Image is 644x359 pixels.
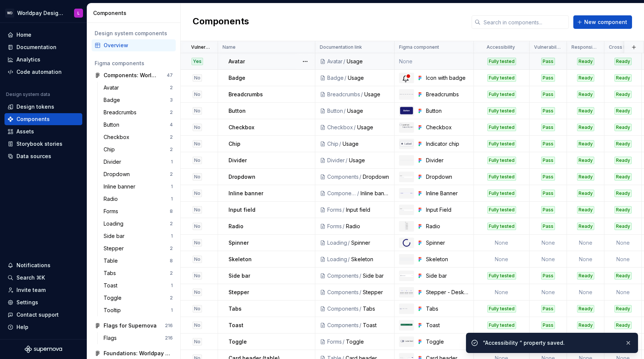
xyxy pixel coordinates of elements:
div: Pass [541,173,555,181]
div: No [193,190,202,197]
div: Fully tested [487,58,516,65]
div: No [193,289,202,296]
td: None [567,235,604,251]
div: Ready [577,107,594,115]
div: Figma components [95,60,173,67]
td: None [530,235,567,251]
div: Components [93,9,177,17]
img: Inline Banner [400,193,413,194]
a: Flags for Supernova216 [92,320,176,332]
a: Radio1 [101,193,176,205]
div: Ready [614,190,632,197]
div: Ready [577,124,594,131]
div: Inline banner [361,190,390,197]
div: Design tokens [16,103,54,111]
div: Toggle [104,294,125,302]
div: Ready [577,58,594,65]
div: Chip [104,146,118,153]
div: / [353,124,357,131]
a: Invite team [4,284,82,296]
div: Fully tested [487,305,516,313]
img: Skeleton [400,257,413,261]
div: Tabs [104,269,119,277]
td: None [474,235,530,251]
div: Ready [614,305,632,313]
div: Usage [364,91,390,98]
p: Divider [229,157,247,164]
div: 8 [170,208,173,214]
div: Spinner [351,239,390,247]
div: Spinner [426,239,469,247]
a: Flags216 [101,332,176,344]
p: Badge [229,74,245,82]
div: Pass [541,305,555,313]
div: / [359,289,363,296]
a: Toast1 [101,280,176,292]
div: Fully tested [487,157,516,164]
div: Tabs [363,305,390,313]
svg: Supernova Logo [25,346,62,353]
td: None [567,251,604,268]
div: Radio [104,195,121,203]
a: Checkbox2 [101,131,176,143]
div: Breadcrumbs [104,109,139,116]
div: 2 [170,147,173,153]
div: Worldpay Design System [17,9,65,17]
a: Tabs2 [101,267,176,279]
a: Assets [4,126,82,138]
a: Forms8 [101,205,176,217]
div: Overview [104,42,173,49]
div: L [77,10,80,16]
div: Assets [16,128,34,135]
div: 4 [170,122,173,128]
div: No [193,272,202,280]
div: No [193,322,202,329]
div: Components: Worldpay Design System [104,72,159,79]
p: Inline banner [229,190,263,197]
div: Help [16,323,28,331]
img: Dropdown [400,175,413,178]
img: Toggle [400,340,413,344]
img: Input Field [400,208,413,211]
div: / [359,305,363,313]
p: Tabs [229,305,242,313]
div: Pass [541,74,555,82]
a: Data sources [4,150,82,162]
a: Analytics [4,54,82,66]
div: Input field [346,206,390,214]
a: Side bar1 [101,230,176,242]
p: Radio [229,223,243,230]
div: Design system data [6,91,50,97]
a: Design tokens [4,101,82,113]
div: Pass [541,190,555,197]
p: Accessibility [487,44,515,50]
div: Usage [343,140,390,148]
div: / [347,256,351,263]
div: 2 [170,85,173,91]
div: Ready [614,206,632,214]
div: Components [327,305,359,313]
div: 2 [170,221,173,227]
div: Forms [327,223,342,230]
img: Spinner [402,238,411,247]
div: 2 [170,295,173,301]
div: Dropdown [104,171,133,178]
div: Forms [104,208,121,215]
div: Ready [614,157,632,164]
div: Components [327,173,359,181]
div: Fully tested [487,124,516,131]
div: Pass [541,140,555,148]
div: No [193,124,202,131]
div: Contact support [16,311,59,319]
div: Fully tested [487,140,516,148]
a: Toggle2 [101,292,176,304]
div: Forms [327,206,342,214]
div: Icon with badge [426,74,469,82]
button: WDWorldpay Design SystemL [1,5,85,21]
a: Dropdown2 [101,168,176,180]
div: WD [5,9,14,18]
button: Contact support [4,309,82,321]
div: Pass [541,107,555,115]
div: Foundations: Worldpay Design System [104,350,173,357]
div: / [347,239,351,247]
